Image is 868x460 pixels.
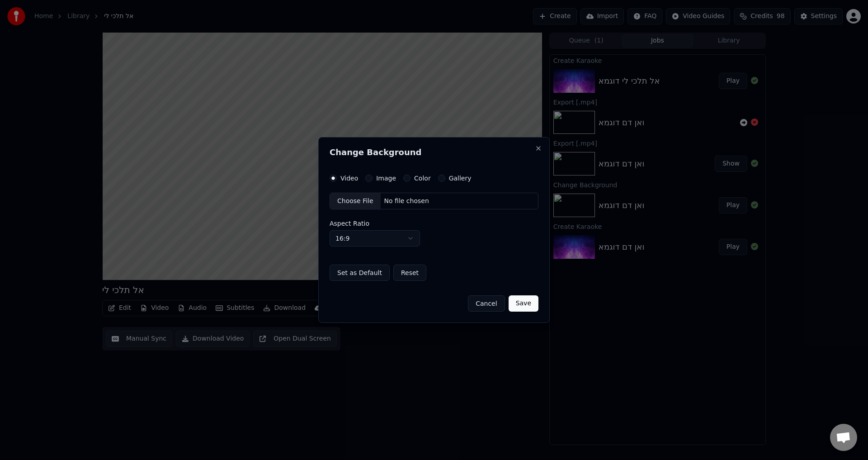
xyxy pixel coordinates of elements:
[330,265,390,281] button: Set as Default
[468,295,505,312] button: Cancel
[449,175,472,181] label: Gallery
[376,175,396,181] label: Image
[330,193,381,209] div: Choose File
[414,175,431,181] label: Color
[393,265,426,281] button: Reset
[330,148,538,156] h2: Change Background
[381,197,433,206] div: No file chosen
[330,220,538,227] label: Aspect Ratio
[509,295,538,312] button: Save
[340,175,358,181] label: Video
